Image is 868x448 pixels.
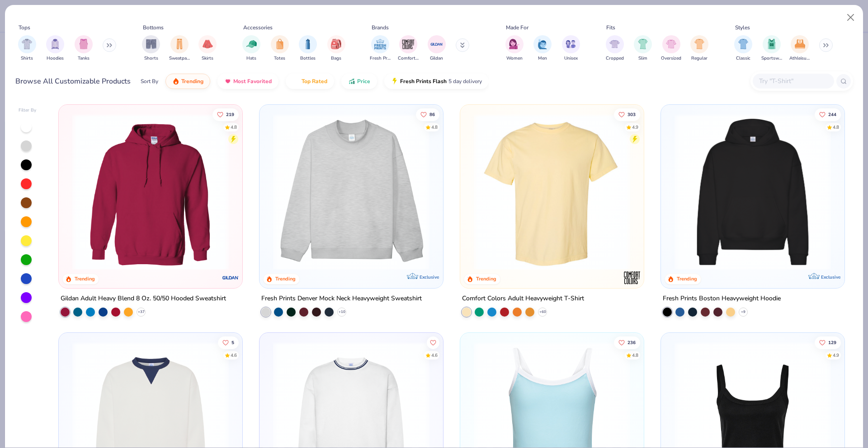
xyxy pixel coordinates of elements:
span: 129 [828,340,836,345]
img: Women Image [509,39,519,49]
span: Sweatpants [169,55,190,62]
div: filter for Cropped [606,35,624,62]
div: filter for Classic [734,35,752,62]
span: 86 [429,112,435,117]
div: filter for Totes [271,35,289,62]
div: filter for Comfort Colors [398,35,419,62]
span: Athleisure [789,55,810,62]
button: filter button [505,35,524,62]
img: Tanks Image [79,39,89,49]
button: filter button [370,35,391,62]
span: + 9 [741,309,745,315]
button: filter button [75,35,93,62]
button: filter button [606,35,624,62]
span: Men [538,55,547,62]
span: Totes [274,55,285,62]
div: 4.8 [231,124,237,131]
img: Gildan logo [222,269,240,287]
span: Hoodies [47,55,64,62]
img: TopRated.gif [292,78,300,85]
img: Shirts Image [22,39,32,49]
div: filter for Shirts [18,35,36,62]
span: Top Rated [302,78,327,85]
div: filter for Bottles [299,35,317,62]
img: Regular Image [694,39,705,49]
img: Bags Image [331,39,341,49]
button: filter button [428,35,446,62]
div: 4.9 [833,352,839,359]
div: Made For [506,23,528,32]
span: Women [506,55,523,62]
span: Regular [691,55,708,62]
span: Hats [246,55,256,62]
div: Fits [606,23,615,32]
span: 303 [627,112,636,117]
button: filter button [18,35,36,62]
span: + 10 [339,309,345,315]
div: filter for Sportswear [761,35,782,62]
button: filter button [242,35,260,62]
img: Men Image [538,39,547,49]
img: 01756b78-01f6-4cc6-8d8a-3c30c1a0c8ac [68,114,233,270]
button: Like [416,108,439,121]
div: filter for Slim [634,35,652,62]
img: Fresh Prints Image [373,37,387,51]
button: filter button [634,35,652,62]
button: filter button [533,35,552,62]
button: filter button [198,35,217,62]
button: Price [341,74,377,89]
img: Gildan Image [430,37,443,51]
span: 244 [828,112,836,117]
span: 236 [627,340,636,345]
div: 4.6 [231,352,237,359]
button: Like [614,336,640,349]
div: Gildan Adult Heavy Blend 8 Oz. 50/50 Hooded Sweatshirt [61,293,226,304]
div: 4.8 [632,352,638,359]
span: Skirts [202,55,213,62]
span: + 60 [539,309,546,315]
span: Tanks [78,55,90,62]
img: trending.gif [172,78,179,85]
span: 5 day delivery [448,76,482,87]
span: Fresh Prints Flash [400,78,447,85]
div: filter for Hats [242,35,260,62]
img: a90f7c54-8796-4cb2-9d6e-4e9644cfe0fe [434,114,599,270]
div: filter for Regular [690,35,708,62]
div: filter for Hoodies [46,35,64,62]
div: Brands [372,23,389,32]
span: Oversized [661,55,681,62]
button: filter button [661,35,681,62]
img: Shorts Image [146,39,156,49]
span: Unisex [564,55,578,62]
span: 219 [226,112,235,117]
img: Hoodies Image [50,39,60,49]
input: Try "T-Shirt" [758,76,828,86]
div: 4.8 [833,124,839,131]
span: Classic [736,55,750,62]
div: 4.6 [431,352,438,359]
img: 029b8af0-80e6-406f-9fdc-fdf898547912 [469,114,635,270]
img: flash.gif [391,78,398,85]
button: filter button [398,35,419,62]
div: filter for Oversized [661,35,681,62]
button: filter button [690,35,708,62]
div: Sort By [141,77,158,85]
div: 4.9 [632,124,638,131]
button: filter button [46,35,64,62]
img: e55d29c3-c55d-459c-bfd9-9b1c499ab3c6 [634,114,800,270]
button: filter button [169,35,190,62]
button: Like [614,108,640,121]
div: Browse All Customizable Products [15,76,131,87]
button: filter button [761,35,782,62]
button: Like [218,336,239,349]
span: Slim [638,55,647,62]
span: Most Favorited [233,78,272,85]
button: Like [427,336,439,349]
span: 5 [232,340,235,345]
button: filter button [562,35,580,62]
span: Fresh Prints [370,55,391,62]
button: Like [213,108,239,121]
span: Bags [331,55,341,62]
button: Fresh Prints Flash5 day delivery [384,74,489,89]
div: filter for Bags [327,35,345,62]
